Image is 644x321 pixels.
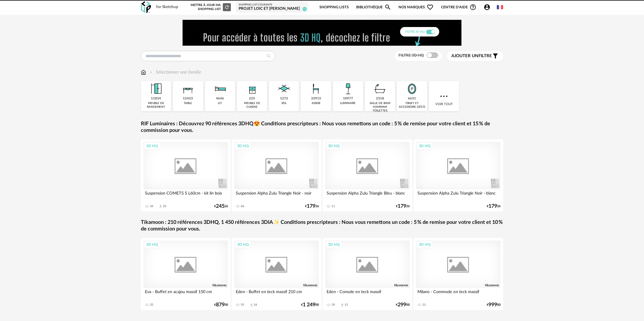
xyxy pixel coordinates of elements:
div: Eden - Buffet en teck massif 210 cm [234,288,319,299]
div: salle de bain hammam toilettes [367,101,393,113]
a: 3D HQ Suspension COMETS S L60cm - kit lin bois 34 Download icon 10 €24526 [141,139,231,212]
div: € 26 [396,204,410,208]
div: 3D HQ [144,142,160,150]
span: Nos marques [398,1,434,14]
div: lit [218,101,222,105]
div: assise [312,101,321,105]
div: 225 [249,97,255,101]
div: Suspension Alpha Zulu Triangle Noir - noir [234,189,319,201]
img: Luminaire.png [340,81,356,97]
div: 3D HQ [416,142,433,150]
div: € 26 [487,204,501,208]
a: BibliothèqueMagnify icon [356,1,391,14]
div: Milano - Commode en teck massif [416,288,501,299]
span: 245 [216,204,225,208]
img: Salle%20de%20bain.png [372,81,388,97]
div: Mettre à jour ma Shopping List [189,3,231,11]
div: € 00 [301,303,319,307]
img: Rangement.png [244,81,260,97]
div: Suspension Alpha Zulu Triangle Noir - blanc [416,189,501,201]
span: 879 [216,303,225,307]
div: Shopping List courante [239,3,306,7]
a: RIF Luminaires : Découvrez 90 références 3DHQ😍 Conditions prescripteurs : Nous vous remettons un ... [141,121,503,134]
div: 10 [163,204,166,208]
span: Download icon [158,204,163,209]
div: Sélectionner une famille [149,69,201,76]
div: 3D HQ [325,142,342,150]
a: 3D HQ Milano - Commode en teck massif 31 €99900 [413,238,503,310]
div: 59 [241,303,244,307]
div: 1272 [280,97,288,101]
span: Account Circle icon [484,4,490,11]
div: luminaire [340,101,356,105]
div: € 26 [305,204,319,208]
span: Download icon [249,303,254,307]
span: Download icon [340,303,344,307]
div: meuble de rangement [143,101,169,109]
div: 3D HQ [325,241,342,248]
div: 2318 [376,97,384,101]
div: € 26 [214,204,228,208]
span: Help Circle Outline icon [469,4,476,11]
span: 179 [307,204,315,208]
img: Meuble%20de%20rangement.png [148,81,164,97]
a: 3D HQ Suspension Alpha Zulu Triangle Bleu - blanc 11 €17926 [323,139,412,212]
a: 3D HQ Eden - Console en teck massif 39 Download icon 15 €29900 [323,238,412,310]
span: Refresh icon [224,5,229,9]
div: € 00 [487,303,501,307]
div: 31 [422,303,426,307]
span: 999 [488,303,497,307]
img: OXP [141,1,151,13]
img: Assise.png [308,81,324,97]
img: FILTRE%20HQ%20NEW_V1%20(4).gif [183,20,461,46]
a: 3D HQ Suspension Alpha Zulu Triangle Noir - blanc €17926 [413,139,503,212]
a: 3D HQ Eden - Buffet en teck massif 210 cm 59 Download icon 24 €1 24900 [232,238,321,310]
div: 6631 [408,97,416,101]
span: 179 [398,204,406,208]
img: fr [497,4,503,10]
img: svg+xml;base64,PHN2ZyB3aWR0aD0iMTYiIGhlaWdodD0iMTciIHZpZXdCb3g9IjAgMCAxNiAxNyIgZmlsbD0ibm9uZSIgeG... [141,69,146,76]
div: for Sketchup [156,5,178,10]
div: Eva - Buffet en acajou massif 150 cm [143,288,228,299]
div: 11834 [151,97,161,101]
div: 15 [344,303,348,307]
span: Filtre 3D HQ [398,53,424,57]
div: 4646 [216,97,224,101]
div: 34 [150,204,153,208]
span: Filter icon [492,53,499,59]
span: Magnify icon [384,4,391,11]
div: Suspension Alpha Zulu Triangle Bleu - blanc [325,189,410,201]
div: 3D HQ [235,241,251,248]
a: Shopping List courante projet loic et [PERSON_NAME] 14 [239,3,306,11]
div: Suspension COMETS S L60cm - kit lin bois [143,189,228,201]
span: 179 [488,204,497,208]
span: 1 249 [303,303,315,307]
div: 3D HQ [235,142,251,150]
div: 3D HQ [144,241,160,248]
img: Sol.png [276,81,292,97]
div: 3D HQ [416,241,433,248]
div: table [184,101,192,105]
a: 3D HQ Suspension Alpha Zulu Triangle Noir - noir 46 €17926 [232,139,321,212]
a: Shopping Lists [319,1,349,14]
span: 14 [302,7,307,11]
div: 10977 [343,97,353,101]
div: Voir tout [429,81,459,112]
div: 46 [241,204,244,208]
button: Ajouter unfiltre Filter icon [447,51,503,61]
img: Literie.png [212,81,228,97]
span: Account Circle icon [484,4,493,11]
div: 12423 [183,97,193,101]
div: projet loic et [PERSON_NAME] [239,6,306,11]
div: meuble de cuisine [239,101,265,109]
div: 24 [254,303,257,307]
img: more.7b13dc1.svg [439,91,449,101]
div: sol [281,101,287,105]
img: Table.png [180,81,196,97]
div: 39 [331,303,335,307]
div: € 00 [214,303,228,307]
span: Centre d'aideHelp Circle Outline icon [441,4,476,11]
span: Ajouter un [451,54,478,58]
div: 35 [150,303,153,307]
div: € 00 [396,303,410,307]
